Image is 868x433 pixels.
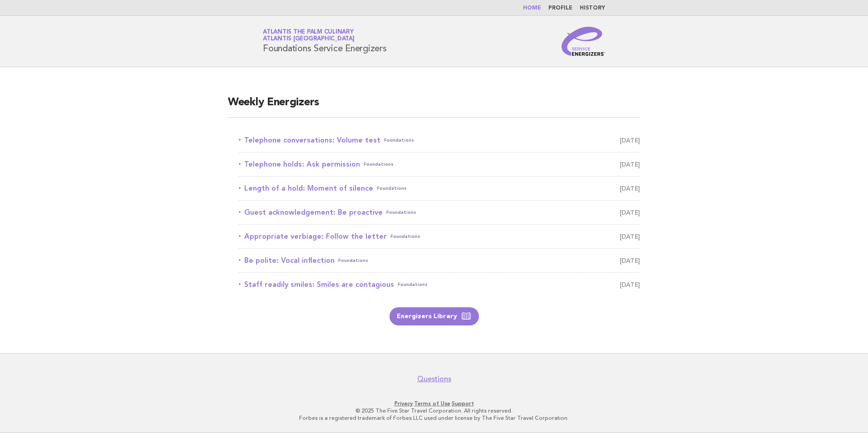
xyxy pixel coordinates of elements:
[239,206,640,219] a: Guest acknowledgement: Be proactiveFoundations [DATE]
[620,158,640,171] span: [DATE]
[417,374,451,384] a: Questions
[620,182,640,195] span: [DATE]
[228,95,640,118] h2: Weekly Energizers
[239,158,640,171] a: Telephone holds: Ask permissionFoundations [DATE]
[239,134,640,147] a: Telephone conversations: Volume testFoundations [DATE]
[548,5,572,11] a: Profile
[364,158,394,171] span: Foundations
[239,182,640,195] a: Length of a hold: Moment of silenceFoundations [DATE]
[239,278,640,291] a: Staff readily smiles: Smiles are contagiousFoundations [DATE]
[390,230,420,243] span: Foundations
[384,134,414,147] span: Foundations
[620,230,640,243] span: [DATE]
[620,278,640,291] span: [DATE]
[562,27,605,56] img: Service Energizers
[386,206,416,219] span: Foundations
[620,206,640,219] span: [DATE]
[580,5,605,11] a: History
[239,230,640,243] a: Appropriate verbiage: Follow the letterFoundations [DATE]
[523,5,541,11] a: Home
[390,307,479,325] a: Energizers Library
[156,414,712,422] p: Forbes is a registered trademark of Forbes LLC used under license by The Five Star Travel Corpora...
[377,182,407,195] span: Foundations
[156,400,712,407] p: · ·
[620,134,640,147] span: [DATE]
[239,254,640,267] a: Be polite: Vocal inflectionFoundations [DATE]
[263,36,355,42] span: Atlantis [GEOGRAPHIC_DATA]
[452,400,474,407] a: Support
[338,254,368,267] span: Foundations
[263,29,355,42] a: Atlantis The Palm CulinaryAtlantis [GEOGRAPHIC_DATA]
[620,254,640,267] span: [DATE]
[156,407,712,414] p: © 2025 The Five Star Travel Corporation. All rights reserved.
[395,400,413,407] a: Privacy
[398,278,428,291] span: Foundations
[263,30,387,53] h1: Foundations Service Energizers
[414,400,450,407] a: Terms of Use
